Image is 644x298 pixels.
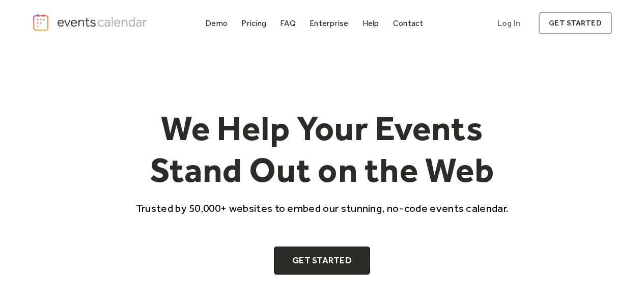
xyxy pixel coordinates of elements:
a: Enterprise [305,16,352,30]
a: Log In [487,12,530,34]
div: Demo [205,20,228,26]
a: Get Started [274,247,370,275]
a: FAQ [276,16,300,30]
p: Trusted by 50,000+ websites to embed our stunning, no-code events calendar. [127,201,518,215]
div: Pricing [241,20,266,26]
h1: We Help Your Events Stand Out on the Web [127,107,518,191]
a: Pricing [237,16,270,30]
a: get started [539,12,611,34]
div: Contact [393,20,424,26]
div: Enterprise [310,20,348,26]
a: Contact [389,16,428,30]
div: FAQ [280,20,296,26]
a: Help [358,16,383,30]
a: Demo [201,16,232,30]
div: Help [362,20,379,26]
